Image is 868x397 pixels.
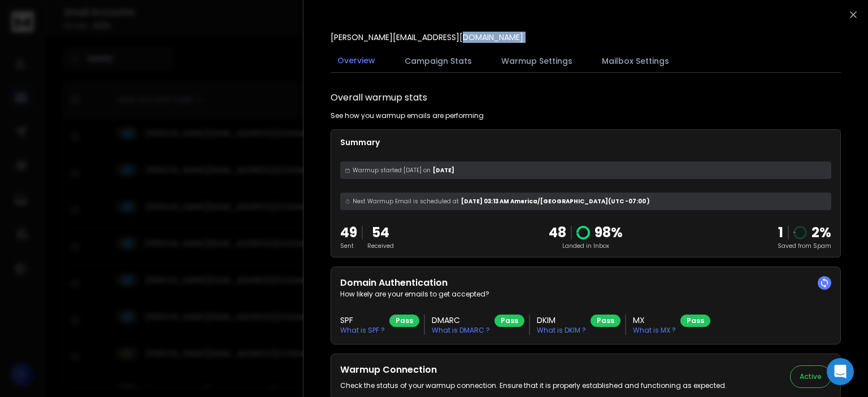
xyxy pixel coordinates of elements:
div: [DATE] [340,162,831,179]
p: 54 [367,224,394,242]
button: Mailbox Settings [595,49,676,73]
p: See how you warmup emails are performing [331,111,484,120]
p: What is SPF ? [340,326,385,335]
h2: Warmup Connection [340,363,727,377]
h2: Domain Authentication [340,276,831,290]
p: 49 [340,224,357,242]
div: Pass [680,315,710,327]
button: Overview [331,48,382,74]
p: 2 % [811,224,831,242]
p: What is DMARC ? [432,326,490,335]
button: Campaign Stats [398,49,479,73]
h3: DMARC [432,315,490,326]
p: What is MX ? [633,326,676,335]
p: Sent [340,242,357,250]
div: Open Intercom Messenger [827,358,854,385]
p: 98 % [594,224,623,242]
h3: DKIM [537,315,586,326]
h3: SPF [340,315,385,326]
div: Pass [389,315,419,327]
div: [DATE] 03:13 AM America/[GEOGRAPHIC_DATA] (UTC -07:00 ) [340,193,831,210]
p: Landed in Inbox [549,242,623,250]
div: Pass [494,315,524,327]
p: What is DKIM ? [537,326,586,335]
span: Warmup started [DATE] on [353,166,431,174]
h1: Overall warmup stats [331,91,427,104]
p: [PERSON_NAME][EMAIL_ADDRESS][DOMAIN_NAME] [331,32,523,43]
div: Pass [591,315,620,327]
p: How likely are your emails to get accepted? [340,290,831,299]
p: Received [367,242,394,250]
p: 48 [549,224,566,242]
p: Saved from Spam [778,242,831,250]
span: Next Warmup Email is scheduled at [353,197,459,206]
h3: MX [633,315,676,326]
strong: 1 [778,223,783,242]
button: Warmup Settings [494,49,579,73]
p: Summary [340,137,831,148]
button: Active [790,365,831,388]
p: Check the status of your warmup connection. Ensure that it is properly established and functionin... [340,381,727,390]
